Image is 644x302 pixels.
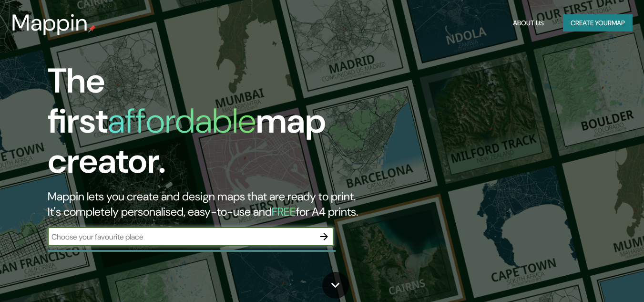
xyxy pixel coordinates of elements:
[48,231,315,242] input: Choose your favourite place
[563,14,633,32] button: Create yourmap
[108,99,256,143] h1: affordable
[509,14,548,32] button: About Us
[48,61,370,189] h1: The first map creator.
[272,204,296,219] h5: FREE
[11,10,88,36] h3: Mappin
[48,189,370,219] h2: Mappin lets you create and design maps that are ready to print. It's completely personalised, eas...
[88,25,96,32] img: mappin-pin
